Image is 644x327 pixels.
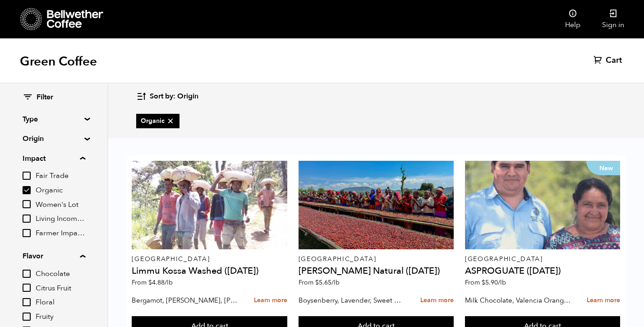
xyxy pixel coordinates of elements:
span: Organic [36,186,85,196]
span: Citrus Fruit [36,284,85,294]
input: Fair Trade [23,172,31,180]
input: Citrus Fruit [23,284,31,292]
summary: Type [23,114,85,125]
span: $ [482,278,485,287]
span: Fair Trade [36,171,85,181]
p: Milk Chocolate, Valencia Orange, Agave [465,294,570,307]
a: Learn more [254,291,287,310]
p: Bergamot, [PERSON_NAME], [PERSON_NAME] [132,294,237,307]
span: From [465,278,506,287]
input: Fruity [23,313,31,321]
p: Boysenberry, Lavender, Sweet Cream [299,294,404,307]
span: Fruity [36,312,85,322]
span: Organic [141,117,175,126]
span: $ [148,278,152,287]
input: Farmer Impact Fund [23,229,31,237]
span: Filter [37,93,53,103]
a: Cart [593,55,624,66]
span: Cart [606,55,622,66]
span: Living Income Pricing [36,214,85,224]
input: Floral [23,298,31,306]
h1: Green Coffee [20,53,97,70]
input: Organic [23,186,31,194]
input: Women's Lot [23,200,31,208]
span: /lb [165,278,173,287]
summary: Origin [23,133,85,144]
span: $ [315,278,319,287]
h4: ASPROGUATE ([DATE]) [465,266,620,276]
span: From [132,278,173,287]
p: [GEOGRAPHIC_DATA] [299,256,454,262]
span: Sort by: Origin [150,92,198,102]
h4: [PERSON_NAME] Natural ([DATE]) [299,266,454,276]
span: Chocolate [36,269,85,279]
button: Sort by: Origin [136,86,198,107]
span: Women's Lot [36,200,85,210]
p: [GEOGRAPHIC_DATA] [132,256,287,262]
h4: Limmu Kossa Washed ([DATE]) [132,266,287,276]
bdi: 5.65 [315,278,340,287]
input: Chocolate [23,270,31,278]
span: /lb [331,278,340,287]
a: Learn more [420,291,454,310]
span: Farmer Impact Fund [36,229,85,238]
span: Floral [36,298,85,308]
summary: Flavor [23,251,85,262]
a: Learn more [587,291,620,310]
bdi: 4.88 [148,278,173,287]
span: From [299,278,340,287]
span: /lb [498,278,506,287]
a: New [465,161,620,249]
summary: Impact [23,153,85,164]
p: New [586,161,620,175]
p: [GEOGRAPHIC_DATA] [465,256,620,262]
input: Living Income Pricing [23,215,31,223]
bdi: 5.90 [482,278,506,287]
